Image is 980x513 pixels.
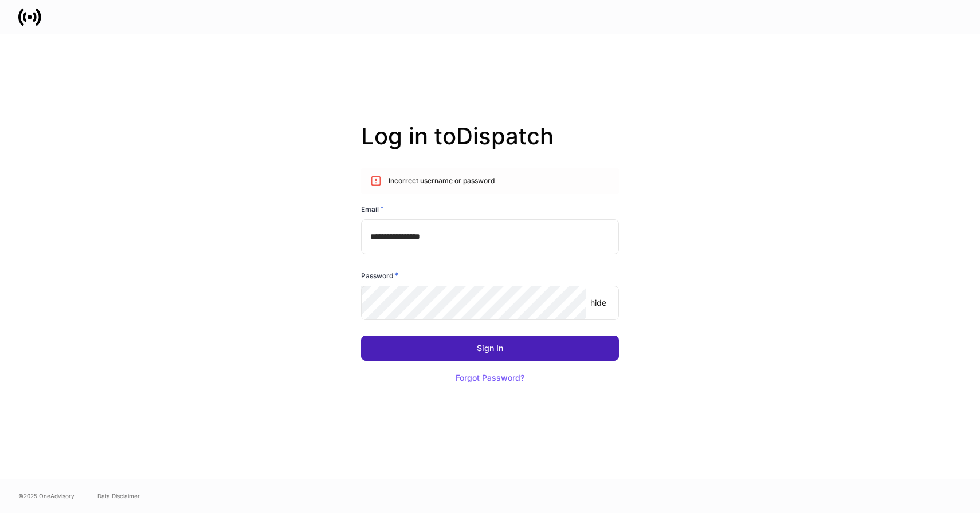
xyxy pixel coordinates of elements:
h6: Password [361,270,398,281]
div: Sign In [477,344,503,352]
p: hide [590,297,606,309]
div: Forgot Password? [456,374,524,382]
button: Forgot Password? [441,365,539,390]
span: © 2025 OneAdvisory [18,491,75,500]
button: Sign In [361,336,619,361]
div: Incorrect username or password [389,172,495,191]
h2: Log in to Dispatch [361,123,619,168]
a: Data Disclaimer [97,491,140,500]
h6: Email [361,203,384,215]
